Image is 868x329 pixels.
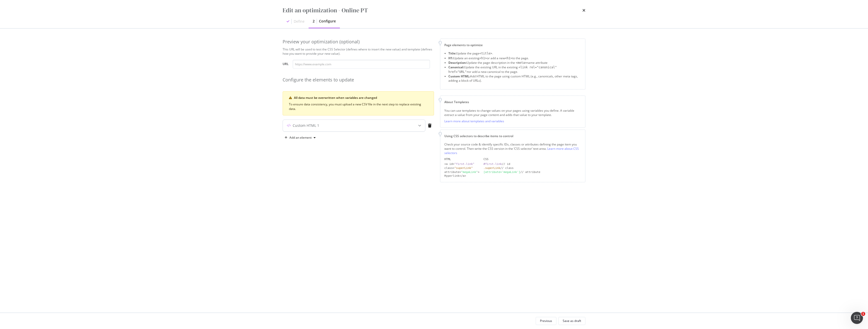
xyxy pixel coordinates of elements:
[294,96,428,100] div: All data must be overwritten when variables are changed
[479,52,492,55] span: <title>
[479,56,487,60] span: <h1>
[283,134,318,142] button: Add an element
[283,6,368,15] div: Edit an optimization - Online PT
[293,123,319,128] div: Custom HTML 1
[582,6,585,15] div: times
[448,51,456,55] strong: Title:
[851,312,863,324] iframe: Intercom live chat
[444,157,479,161] div: HTML
[444,43,581,47] div: Page elements to optimize
[294,19,305,24] div: Define
[483,170,520,174] div: [attribute='megaLink']
[444,174,479,178] div: Hyperlink</a>
[536,317,556,325] button: Previous
[444,100,581,104] div: About Templates
[444,108,581,117] div: You can use templates to change values on your pages using variables you define. A variable extra...
[444,166,479,170] div: class=
[540,319,552,323] div: Previous
[461,170,478,174] div: "megaLink"
[861,312,865,316] span: 1
[483,162,502,166] div: #first-link
[448,61,467,65] strong: Description:
[289,102,428,111] div: To ensure data consistency, you must upload a new CSV file in the next step to replace existing d...
[283,91,434,115] div: warning banner
[448,74,470,78] strong: Custom HTML:
[483,162,581,166] div: // id
[283,47,434,56] div: This URL will be used to test the CSS Selector (defines where to insert the new value) and templa...
[283,39,434,45] div: Preview your optimization (optional)
[448,51,581,56] li: Update the page .
[444,134,581,138] div: Using CSS selectors to describe items to control
[454,162,474,166] div: "first-link"
[283,62,289,67] label: URL
[448,56,581,61] li: Update an existing or add a new to the page.
[444,119,504,123] a: Learn more about templates and variables
[444,146,579,155] a: Learn more about CSS selectors
[448,65,464,69] strong: Canonical:
[448,61,581,65] li: Update the page description in the name attribute
[483,166,500,170] div: .superLink
[283,77,434,83] div: Configure the elements to update
[444,170,479,174] div: attribute= >
[454,166,473,170] div: "superLink"
[289,136,312,139] div: Add an element
[483,157,581,161] div: CSS
[483,170,581,174] div: // attribute
[563,319,581,323] div: Save as draft
[483,166,581,170] div: // class
[313,19,315,24] div: 2
[448,66,557,74] span: <link rel="canonical" href="URL">
[444,162,479,166] div: <a id=
[444,142,581,155] div: Check your source code & identify specific IDs, classes or attributes defining the page item you ...
[558,317,585,325] button: Save as draft
[448,74,581,83] li: Add HTML to the page using custom HTML (e.g., canonicals, other meta tags, adding a block of URLs).
[293,60,430,69] input: https://www.example.com
[319,19,336,24] div: Configure
[516,61,527,65] span: <meta>
[505,56,512,60] span: <h1>
[448,65,581,74] li: Update the existing URL in the existing or add a new canonical to the page.
[448,56,453,60] strong: H1:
